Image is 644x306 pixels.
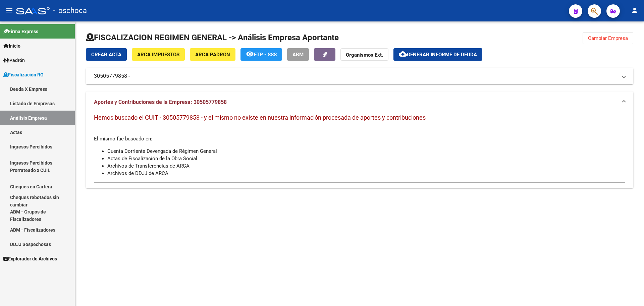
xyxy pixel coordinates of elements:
button: FTP - SSS [240,48,282,61]
span: ABM [292,52,304,58]
mat-icon: remove_red_eye [246,50,254,58]
button: ARCA Padrón [190,48,235,61]
div: El mismo fue buscado en: [94,113,625,177]
div: Aportes y Contribuciones de la Empresa: 30505779858 [86,113,633,188]
span: Generar informe de deuda [407,52,477,58]
mat-expansion-panel-header: Aportes y Contribuciones de la Empresa: 30505779858 [86,91,633,113]
mat-icon: person [631,6,639,14]
iframe: Intercom live chat [621,283,637,299]
span: Cambiar Empresa [588,35,628,41]
span: Aportes y Contribuciones de la Empresa: 30505779858 [94,99,227,105]
span: ARCA Padrón [195,52,230,58]
button: ARCA Impuestos [132,48,185,61]
mat-icon: cloud_download [399,50,407,58]
button: Cambiar Empresa [583,32,633,44]
span: Hemos buscado el CUIT - 30505779858 - y el mismo no existe en nuestra información procesada de ap... [94,114,426,121]
span: - oschoca [53,3,87,18]
button: Generar informe de deuda [393,48,482,61]
span: Crear Acta [91,52,121,58]
span: Explorador de Archivos [3,255,57,262]
mat-icon: menu [5,6,13,14]
button: ABM [287,48,309,61]
mat-panel-title: 30505779858 - [94,72,617,80]
strong: Organismos Ext. [346,52,383,58]
span: Padrón [3,57,25,64]
li: Cuenta Corriente Devengada de Régimen General [107,147,625,155]
li: Archivos de DDJJ de ARCA [107,170,625,177]
span: FTP - SSS [254,52,277,58]
li: Actas de Fiscalización de la Obra Social [107,155,625,162]
span: Fiscalización RG [3,71,44,78]
span: Inicio [3,42,20,50]
li: Archivos de Transferencias de ARCA [107,162,625,170]
span: ARCA Impuestos [137,52,179,58]
span: Firma Express [3,28,38,35]
button: Organismos Ext. [340,48,388,61]
h1: FISCALIZACION REGIMEN GENERAL -> Análisis Empresa Aportante [86,32,339,43]
button: Crear Acta [86,48,127,61]
mat-expansion-panel-header: 30505779858 - [86,68,633,84]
